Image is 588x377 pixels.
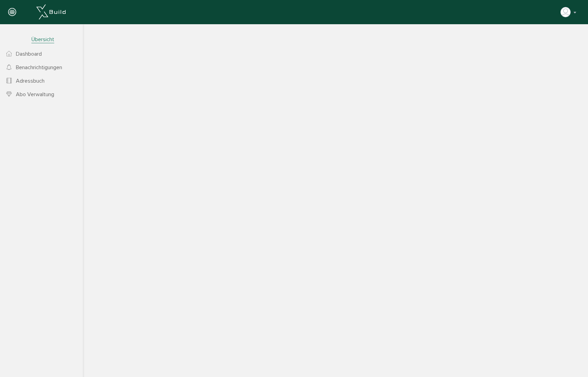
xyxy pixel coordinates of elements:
span: Benachrichtigungen [16,64,62,71]
span: Adressbuch [16,77,45,84]
img: xBuild_Logo_Horizontal_White.png [36,4,66,19]
div: Chat-Widget [553,344,588,377]
iframe: Chat Widget [553,344,588,377]
span: Abo Verwaltung [16,91,54,98]
span: Übersicht [31,36,54,43]
span: Dashboard [16,50,42,57]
